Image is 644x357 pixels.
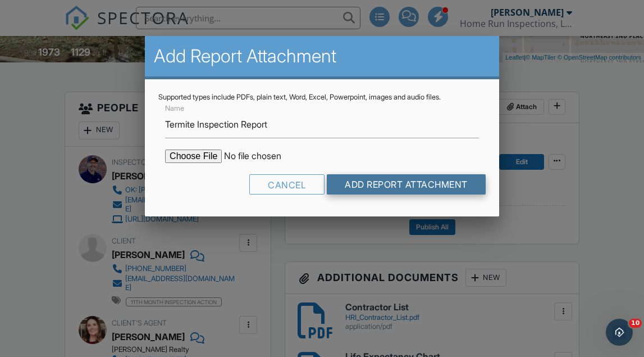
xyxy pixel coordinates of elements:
[249,174,325,195] div: Cancel
[629,319,642,328] span: 10
[154,45,490,67] h2: Add Report Attachment
[606,319,633,346] iframe: Intercom live chat
[327,174,486,195] input: Add Report Attachment
[165,103,184,114] label: Name
[158,93,486,102] div: Supported types include PDFs, plain text, Word, Excel, Powerpoint, images and audio files.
